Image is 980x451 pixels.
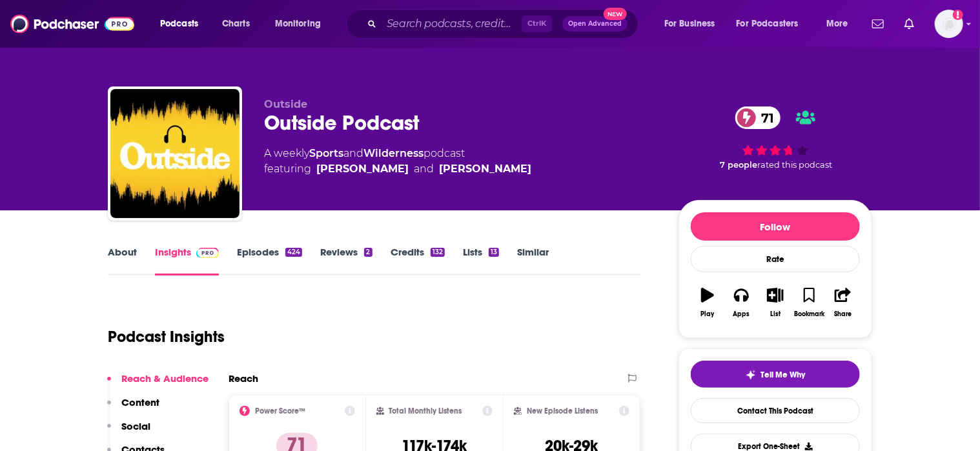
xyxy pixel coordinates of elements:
a: Peter Frick-Wright [316,161,409,177]
button: Apps [724,279,758,326]
a: Similar [517,246,549,276]
span: For Podcasters [737,15,799,33]
svg: Add a profile image [953,10,963,20]
button: Content [107,396,159,420]
span: More [826,15,848,33]
span: Tell Me Why [761,370,806,380]
p: Content [121,396,159,408]
div: 71 7 peoplerated this podcast [679,98,872,178]
button: Bookmark [792,279,826,326]
a: Show notifications dropdown [867,13,889,35]
span: Podcasts [160,15,198,33]
span: featuring [264,161,531,177]
p: Social [121,420,150,432]
div: [PERSON_NAME] [439,161,531,177]
button: Social [107,420,150,444]
button: Share [826,279,860,326]
div: List [770,310,781,318]
p: Reach & Audience [121,372,209,385]
a: Wilderness [363,147,424,159]
img: Podchaser Pro [196,248,219,258]
h2: New Episode Listens [527,406,598,416]
img: tell me why sparkle [746,370,756,380]
button: open menu [151,14,215,34]
span: 7 people [720,160,758,170]
input: Search podcasts, credits, & more... [382,14,522,34]
span: Charts [222,15,250,33]
div: 424 [285,248,302,257]
span: Monitoring [275,15,321,33]
img: Outside Podcast [110,89,240,218]
button: tell me why sparkleTell Me Why [691,361,860,388]
a: Contact This Podcast [691,398,860,423]
a: About [108,246,137,276]
div: Bookmark [794,310,824,318]
a: 71 [735,106,781,129]
div: Apps [733,310,750,318]
img: User Profile [935,10,963,38]
button: open menu [728,14,817,34]
a: Reviews2 [320,246,372,276]
a: Show notifications dropdown [899,13,919,35]
span: Open Advanced [568,21,622,27]
span: Logged in as GregKubie [935,10,963,38]
button: Play [691,279,724,326]
span: Ctrl K [522,15,552,32]
span: For Business [664,15,715,33]
a: Episodes424 [237,246,302,276]
div: 2 [364,248,372,257]
h2: Reach [229,372,258,385]
a: Credits132 [391,246,445,276]
img: Podchaser - Follow, Share and Rate Podcasts [10,12,134,36]
h2: Total Monthly Listens [389,406,462,416]
span: Outside [264,98,307,110]
h1: Podcast Insights [108,327,225,346]
span: rated this podcast [758,160,833,170]
a: Sports [309,147,343,159]
button: List [759,279,792,326]
a: InsightsPodchaser Pro [155,246,219,276]
button: Reach & Audience [107,372,209,396]
div: Play [701,310,715,318]
button: open menu [817,14,864,34]
span: 71 [748,106,781,129]
span: New [604,8,627,20]
button: Open AdvancedNew [562,16,628,32]
span: and [414,161,434,177]
h2: Power Score™ [255,406,305,416]
button: Follow [691,212,860,241]
div: A weekly podcast [264,146,531,177]
span: and [343,147,363,159]
a: Lists13 [463,246,499,276]
div: Share [834,310,852,318]
div: Rate [691,246,860,272]
button: Show profile menu [935,10,963,38]
button: open menu [655,14,731,34]
div: 13 [489,248,499,257]
div: Search podcasts, credits, & more... [358,9,651,39]
button: open menu [266,14,338,34]
a: Charts [214,14,258,34]
div: 132 [431,248,445,257]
